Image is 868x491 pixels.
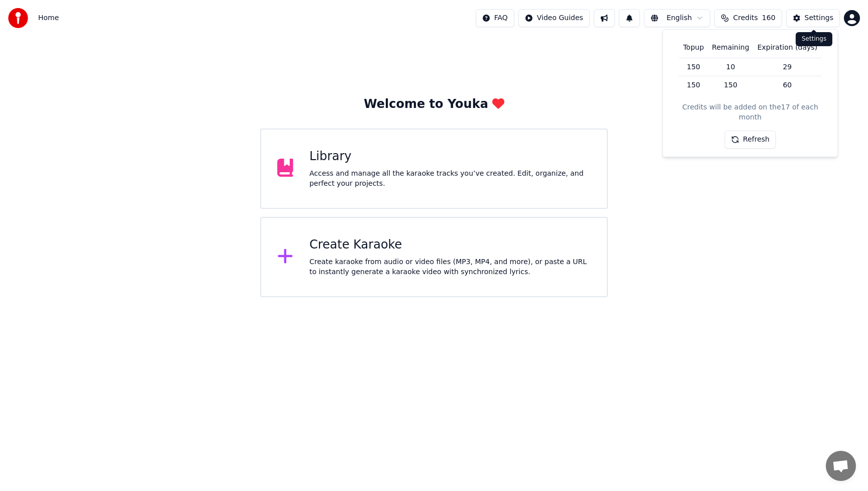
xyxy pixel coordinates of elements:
[733,13,757,23] span: Credits
[476,9,514,27] button: FAQ
[753,38,821,58] th: Expiration (days)
[38,13,59,23] nav: breadcrumb
[796,32,832,46] div: Settings
[671,102,830,122] div: Credits will be added on the 17 of each month
[679,76,708,94] td: 150
[753,58,821,76] td: 29
[786,9,840,27] button: Settings
[679,38,708,58] th: Topup
[38,13,59,23] span: Home
[805,13,833,23] div: Settings
[714,9,782,27] button: Credits160
[708,76,753,94] td: 150
[679,58,708,76] td: 150
[762,13,776,23] span: 160
[826,451,856,481] div: Open chat
[724,131,776,149] button: Refresh
[309,169,591,189] div: Access and manage all the karaoke tracks you’ve created. Edit, organize, and perfect your projects.
[309,237,591,253] div: Create Karaoke
[708,58,753,76] td: 10
[364,96,504,112] div: Welcome to Youka
[518,9,590,27] button: Video Guides
[309,149,591,165] div: Library
[753,76,821,94] td: 60
[8,8,28,28] img: youka
[309,257,591,277] div: Create karaoke from audio or video files (MP3, MP4, and more), or paste a URL to instantly genera...
[708,38,753,58] th: Remaining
